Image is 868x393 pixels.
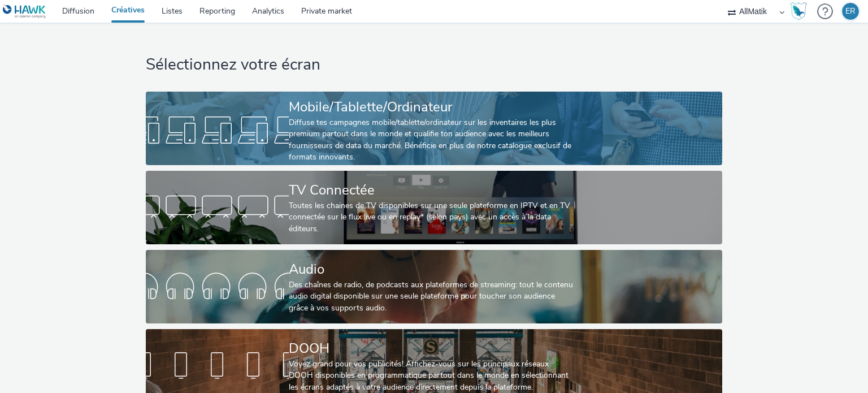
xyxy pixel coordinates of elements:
[289,180,575,200] div: TV Connectée
[289,97,575,117] div: Mobile/Tablette/Ordinateur
[146,171,722,244] a: TV ConnectéeToutes les chaines de TV disponibles sur une seule plateforme en IPTV et en TV connec...
[289,117,575,163] div: Diffuse tes campagnes mobile/tablette/ordinateur sur les inventaires les plus premium partout dan...
[845,3,856,20] div: ER
[790,2,807,20] img: Hawk Academy
[289,279,575,314] div: Des chaînes de radio, de podcasts aux plateformes de streaming: tout le contenu audio digital dis...
[146,92,722,165] a: Mobile/Tablette/OrdinateurDiffuse tes campagnes mobile/tablette/ordinateur sur les inventaires le...
[289,339,575,359] div: DOOH
[790,2,811,20] a: Hawk Academy
[146,250,722,323] a: AudioDes chaînes de radio, de podcasts aux plateformes de streaming: tout le contenu audio digita...
[146,54,722,76] h1: Sélectionnez votre écran
[289,260,575,279] div: Audio
[289,200,575,235] div: Toutes les chaines de TV disponibles sur une seule plateforme en IPTV et en TV connectée sur le f...
[289,359,575,393] div: Voyez grand pour vos publicités! Affichez-vous sur les principaux réseaux DOOH disponibles en pro...
[3,5,46,19] img: undefined Logo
